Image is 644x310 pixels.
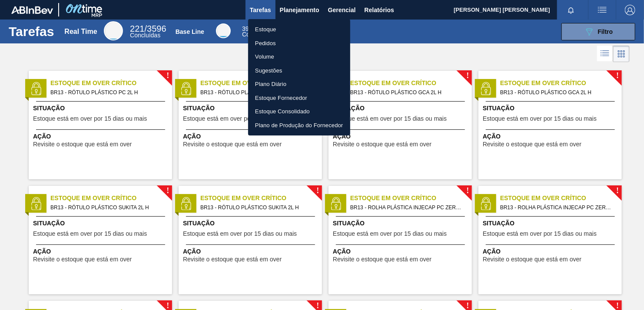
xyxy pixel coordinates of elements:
a: Estoque Fornecedor [248,91,350,105]
a: Estoque Consolidado [248,105,350,119]
a: Sugestões [248,64,350,78]
a: Plano de Produção do Fornecedor [248,119,350,132]
a: Plano Diário [248,77,350,91]
a: Estoque [248,23,350,36]
a: Volume [248,50,350,64]
a: Pedidos [248,36,350,50]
